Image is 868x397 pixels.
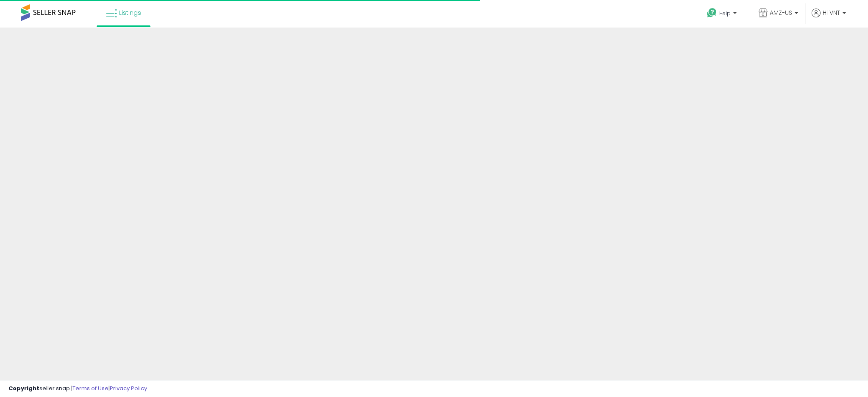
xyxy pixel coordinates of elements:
[770,8,792,17] span: AMZ-US
[719,10,731,17] span: Help
[119,8,141,17] span: Listings
[812,8,846,28] a: Hi VNT
[707,8,717,18] i: Get Help
[700,1,745,28] a: Help
[823,8,840,17] span: Hi VNT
